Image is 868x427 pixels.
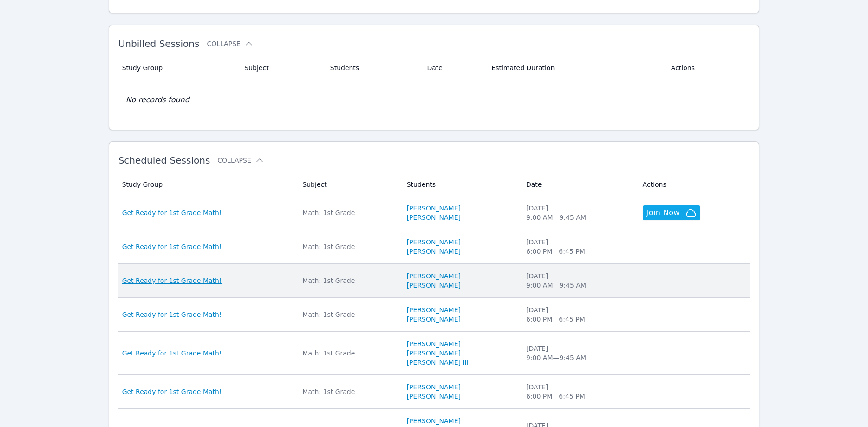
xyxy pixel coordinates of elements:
[118,79,750,120] td: No records found
[407,247,461,256] a: [PERSON_NAME]
[407,348,461,358] a: [PERSON_NAME]
[122,310,222,319] a: Get Ready for 1st Grade Math!
[118,57,239,79] th: Study Group
[302,387,395,396] div: Math: 1st Grade
[407,315,461,324] a: [PERSON_NAME]
[486,57,665,79] th: Estimated Duration
[118,155,210,166] span: Scheduled Sessions
[118,298,750,332] tr: Get Ready for 1st Grade Math!Math: 1st Grade[PERSON_NAME][PERSON_NAME][DATE]6:00 PM—6:45 PM
[526,271,632,290] div: [DATE] 9:00 AM — 9:45 AM
[122,242,222,251] a: Get Ready for 1st Grade Math!
[407,281,461,290] a: [PERSON_NAME]
[526,344,632,362] div: [DATE] 9:00 AM — 9:45 AM
[118,38,200,49] span: Unbilled Sessions
[407,392,461,401] a: [PERSON_NAME]
[325,57,422,79] th: Students
[302,276,395,285] div: Math: 1st Grade
[637,173,750,196] th: Actions
[526,305,632,324] div: [DATE] 6:00 PM — 6:45 PM
[122,276,222,285] a: Get Ready for 1st Grade Math!
[421,57,486,79] th: Date
[118,196,750,230] tr: Get Ready for 1st Grade Math!Math: 1st Grade[PERSON_NAME][PERSON_NAME][DATE]9:00 AM—9:45 AMJoin Now
[297,173,401,196] th: Subject
[643,205,700,220] button: Join Now
[646,207,680,218] span: Join Now
[407,358,469,367] a: [PERSON_NAME] III
[239,57,324,79] th: Subject
[302,242,395,251] div: Math: 1st Grade
[302,310,395,319] div: Math: 1st Grade
[407,416,461,426] a: [PERSON_NAME]
[122,348,222,358] a: Get Ready for 1st Grade Math!
[118,173,297,196] th: Study Group
[666,57,750,79] th: Actions
[401,173,521,196] th: Students
[118,332,750,375] tr: Get Ready for 1st Grade Math!Math: 1st Grade[PERSON_NAME][PERSON_NAME][PERSON_NAME] III[DATE]9:00...
[207,39,253,48] button: Collapse
[118,230,750,264] tr: Get Ready for 1st Grade Math!Math: 1st Grade[PERSON_NAME][PERSON_NAME][DATE]6:00 PM—6:45 PM
[302,348,395,358] div: Math: 1st Grade
[118,375,750,409] tr: Get Ready for 1st Grade Math!Math: 1st Grade[PERSON_NAME][PERSON_NAME][DATE]6:00 PM—6:45 PM
[526,204,632,222] div: [DATE] 9:00 AM — 9:45 AM
[407,339,461,348] a: [PERSON_NAME]
[526,382,632,401] div: [DATE] 6:00 PM — 6:45 PM
[526,237,632,256] div: [DATE] 6:00 PM — 6:45 PM
[407,271,461,281] a: [PERSON_NAME]
[302,208,395,217] div: Math: 1st Grade
[407,204,461,213] a: [PERSON_NAME]
[118,264,750,298] tr: Get Ready for 1st Grade Math!Math: 1st Grade[PERSON_NAME][PERSON_NAME][DATE]9:00 AM—9:45 AM
[122,208,222,217] a: Get Ready for 1st Grade Math!
[407,382,461,392] a: [PERSON_NAME]
[407,237,461,247] a: [PERSON_NAME]
[521,173,637,196] th: Date
[407,213,461,222] a: [PERSON_NAME]
[217,156,264,165] button: Collapse
[122,387,222,396] a: Get Ready for 1st Grade Math!
[407,305,461,315] a: [PERSON_NAME]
